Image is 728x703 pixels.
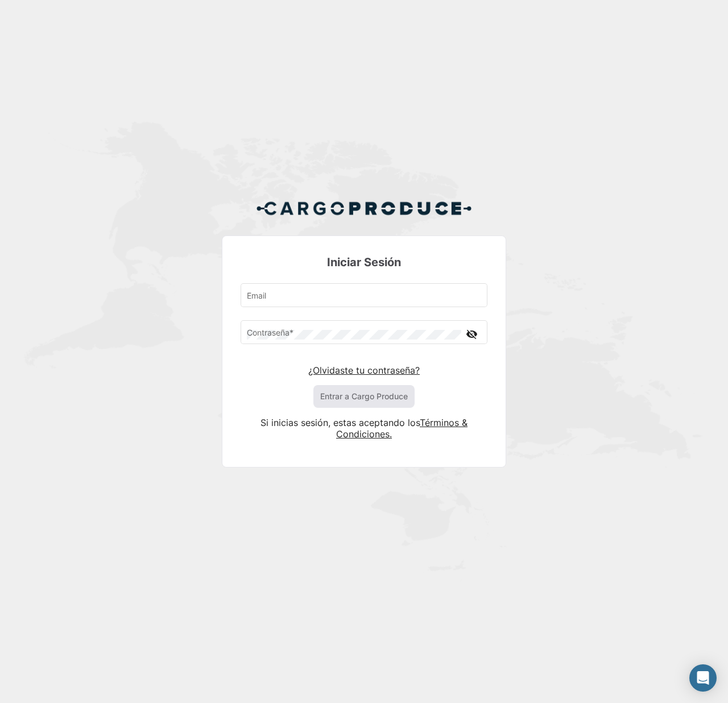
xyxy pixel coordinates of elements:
div: Abrir Intercom Messenger [689,664,717,692]
mat-icon: visibility_off [465,327,478,341]
a: ¿Olvidaste tu contraseña? [308,365,420,376]
a: Términos & Condiciones. [336,417,468,440]
span: Si inicias sesión, estas aceptando los [260,417,420,428]
img: Cargo Produce Logo [256,195,472,222]
h3: Iniciar Sesión [241,254,487,270]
